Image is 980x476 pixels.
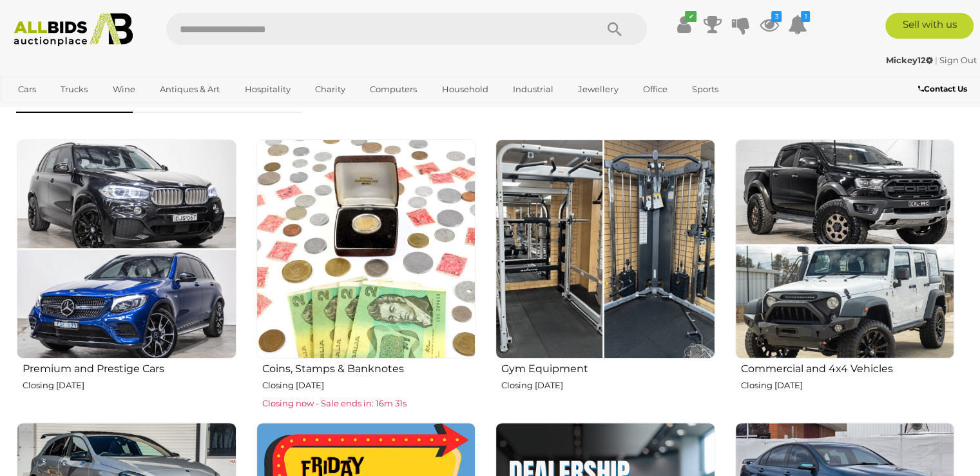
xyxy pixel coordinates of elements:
[886,55,935,65] a: Mickey12
[504,79,562,100] a: Industrial
[685,11,697,22] i: ✔
[262,360,476,375] h2: Coins, Stamps & Banknotes
[886,55,933,65] strong: Mickey12
[918,82,970,96] a: Contact Us
[674,13,693,36] a: ✔
[741,378,955,393] p: Closing [DATE]
[787,13,807,36] a: 1
[256,139,476,359] img: Coins, Stamps & Banknotes
[939,55,977,65] a: Sign Out
[759,13,778,36] a: 3
[885,13,974,39] a: Sell with us
[151,79,228,100] a: Antiques & Art
[495,139,715,412] a: Gym Equipment Closing [DATE]
[361,79,425,100] a: Computers
[570,79,626,100] a: Jewellery
[801,11,810,22] i: 1
[918,84,967,94] b: Contact Us
[104,79,144,100] a: Wine
[935,55,937,65] span: |
[635,79,676,100] a: Office
[735,139,955,359] img: Commercial and 4x4 Vehicles
[495,139,715,359] img: Gym Equipment
[236,79,299,100] a: Hospitality
[262,398,407,408] span: Closing now - Sale ends in: 16m 31s
[17,139,236,359] img: Premium and Prestige Cars
[501,378,715,393] p: Closing [DATE]
[501,360,715,375] h2: Gym Equipment
[23,360,236,375] h2: Premium and Prestige Cars
[684,79,727,100] a: Sports
[582,13,647,45] button: Search
[771,11,782,22] i: 3
[735,139,955,412] a: Commercial and 4x4 Vehicles Closing [DATE]
[434,79,497,100] a: Household
[10,79,44,100] a: Cars
[16,139,236,412] a: Premium and Prestige Cars Closing [DATE]
[52,79,96,100] a: Trucks
[7,13,140,46] img: Allbids.com.au
[741,360,955,375] h2: Commercial and 4x4 Vehicles
[307,79,354,100] a: Charity
[256,139,476,412] a: Coins, Stamps & Banknotes Closing [DATE] Closing now - Sale ends in: 16m 31s
[10,100,118,121] a: [GEOGRAPHIC_DATA]
[262,378,476,393] p: Closing [DATE]
[23,378,236,393] p: Closing [DATE]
